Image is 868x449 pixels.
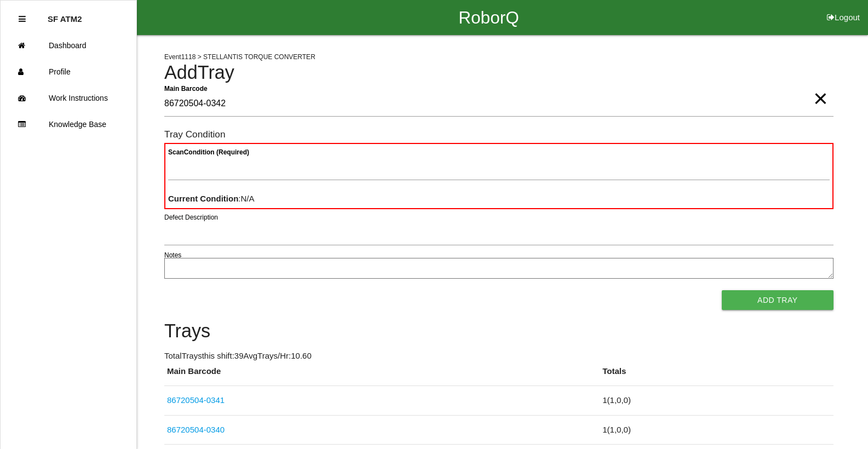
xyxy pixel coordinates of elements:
[48,6,82,24] p: SF ATM2
[164,53,315,61] span: Event 1118 > STELLANTIS TORQUE CONVERTER
[1,59,136,85] a: Profile
[164,350,833,362] p: Total Trays this shift: 39 Avg Trays /Hr: 10.60
[164,321,833,342] h4: Trays
[813,77,827,99] span: Clear Input
[1,85,136,111] a: Work Instructions
[1,111,136,137] a: Knowledge Base
[164,212,218,222] label: Defect Description
[164,62,833,83] h4: Add Tray
[1,32,136,59] a: Dashboard
[600,415,833,445] td: 1 ( 1 , 0 , 0 )
[722,290,833,310] button: Add Tray
[164,250,181,260] label: Notes
[164,84,208,92] b: Main Barcode
[168,194,238,203] b: Current Condition
[164,91,833,117] input: Required
[167,395,225,405] a: 86720504-0341
[164,129,833,140] h6: Tray Condition
[168,194,255,203] span: : N/A
[19,6,26,32] div: Close
[167,425,225,434] a: 86720504-0340
[600,365,833,386] th: Totals
[164,365,600,386] th: Main Barcode
[600,386,833,416] td: 1 ( 1 , 0 , 0 )
[168,148,249,156] b: Scan Condition (Required)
